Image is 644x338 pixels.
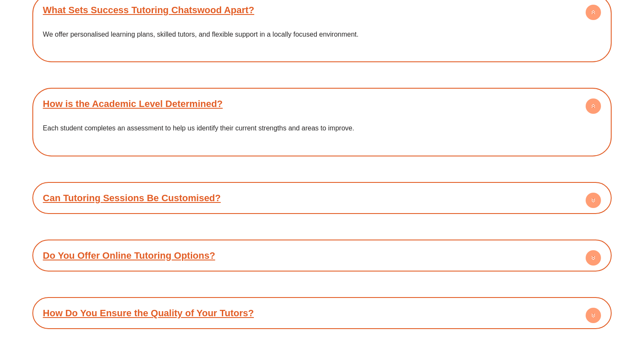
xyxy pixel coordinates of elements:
[37,22,608,58] div: What Sets Success Tutoring Chatswood Apart?
[43,308,254,318] a: How Do You Ensure the Quality of Your Tutors?
[37,301,608,325] div: How Do You Ensure the Quality of Your Tutors?
[43,124,354,132] span: Each student completes an assessment to help us identify their current strengths and areas to imp...
[43,98,223,109] a: How is the Academic Level Determined?
[37,244,608,267] div: Do You Offer Online Tutoring Options?
[37,186,608,210] div: Can Tutoring Sessions Be Customised?
[43,250,216,261] a: Do You Offer Online Tutoring Options?
[43,5,254,15] a: What Sets Success Tutoring Chatswood Apart?
[37,116,608,152] div: How is the Academic Level Determined?
[498,242,644,338] iframe: Chat Widget
[37,92,608,116] div: How is the Academic Level Determined?
[43,193,221,203] a: Can Tutoring Sessions Be Customised?
[43,31,359,38] span: We offer personalised learning plans, skilled tutors, and flexible support in a locally focused e...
